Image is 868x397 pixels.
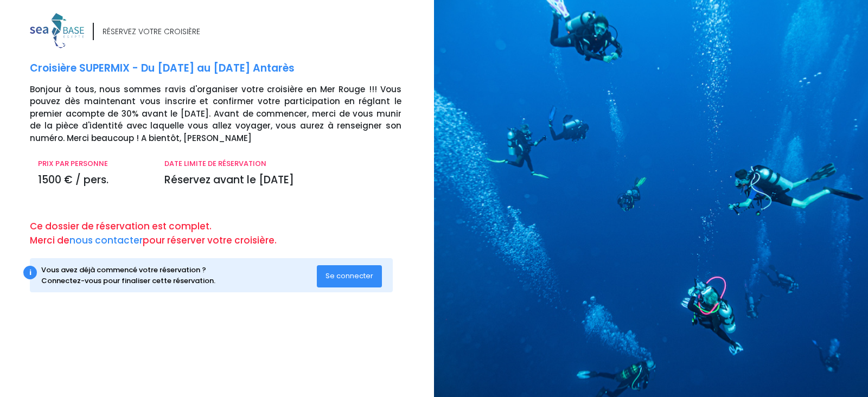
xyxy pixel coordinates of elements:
[30,13,84,48] img: logo_color1.png
[30,61,426,76] p: Croisière SUPERMIX - Du [DATE] au [DATE] Antarès
[103,26,200,37] div: RÉSERVEZ VOTRE CROISIÈRE
[317,271,382,280] a: Se connecter
[23,266,37,279] div: i
[164,158,401,169] p: DATE LIMITE DE RÉSERVATION
[325,271,373,281] span: Se connecter
[164,172,401,188] p: Réservez avant le [DATE]
[30,220,426,247] p: Ce dossier de réservation est complet. Merci de pour réserver votre croisière.
[69,234,143,247] a: nous contacter
[38,172,148,188] p: 1500 € / pers.
[41,265,317,286] div: Vous avez déjà commencé votre réservation ? Connectez-vous pour finaliser cette réservation.
[38,158,148,169] p: PRIX PAR PERSONNE
[317,265,382,287] button: Se connecter
[30,84,426,145] p: Bonjour à tous, nous sommes ravis d'organiser votre croisière en Mer Rouge !!! Vous pouvez dès ma...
